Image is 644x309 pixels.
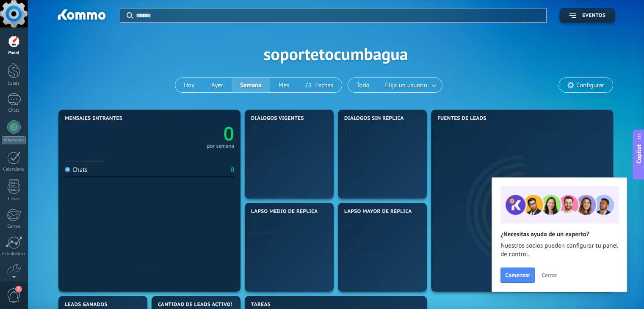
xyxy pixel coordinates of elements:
[251,116,304,121] span: Diálogos vigentes
[2,224,26,229] div: Correo
[378,78,442,92] button: Elija un usuario
[2,136,26,144] div: WhatsApp
[15,286,22,292] span: 2
[251,302,271,308] span: Tareas
[65,116,122,121] span: Mensajes entrantes
[65,167,70,172] img: Chats
[232,78,270,92] button: Semana
[2,81,26,86] div: Leads
[251,121,258,138] text: 0
[251,214,258,231] text: 0
[2,167,26,172] div: Calendario
[2,108,26,113] div: Chats
[158,302,234,308] span: Cantidad de leads activos
[251,229,327,236] div: por semana
[348,78,378,92] button: Todo
[582,13,605,19] span: Eventos
[231,166,234,174] div: 0
[559,8,615,23] button: Eventos
[344,121,351,138] text: 0
[2,196,26,202] div: Listas
[223,121,234,146] text: 0
[298,78,341,92] button: Fechas
[500,268,535,283] button: Comenzar
[207,144,234,148] div: por semana
[251,209,318,215] span: Lapso medio de réplica
[505,272,530,278] span: Comenzar
[344,116,404,121] span: Diálogos sin réplica
[384,80,429,91] span: Elija un usuario
[500,242,618,259] span: Nuestros socios pueden configurar tu panel de control.
[65,166,88,174] div: Chats
[344,209,412,215] span: Lapso mayor de réplica
[538,269,561,281] button: Cerrar
[576,82,604,89] span: Configurar
[344,214,351,231] text: 0
[270,78,298,92] button: Mes
[175,78,203,92] button: Hoy
[635,144,643,164] span: Copilot
[65,302,108,308] span: Leads ganados
[2,50,26,56] div: Panel
[2,251,26,257] div: Estadísticas
[149,121,234,146] a: 0
[437,116,486,121] span: Fuentes de leads
[203,78,232,92] button: Ayer
[542,272,557,278] span: Cerrar
[500,230,618,238] h2: ¿Necesitas ayuda de un experto?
